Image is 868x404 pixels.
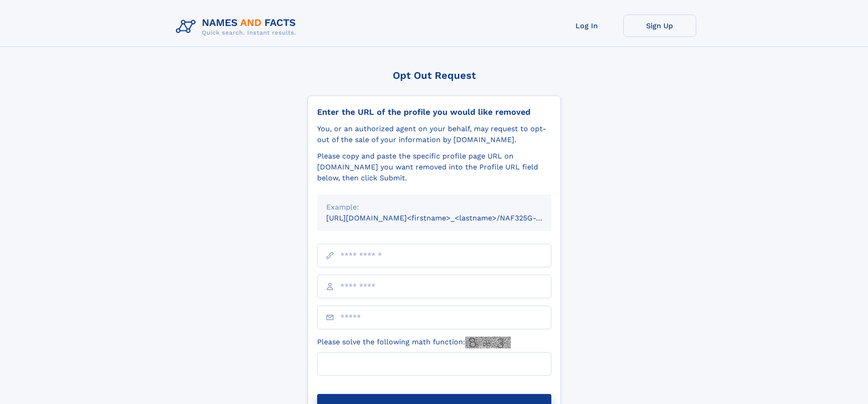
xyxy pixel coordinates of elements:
[317,107,551,117] div: Enter the URL of the profile you would like removed
[172,15,303,39] img: Logo Names and Facts
[317,123,551,145] div: You, or an authorized agent on your behalf, may request to opt-out of the sale of your informatio...
[317,337,511,348] label: Please solve the following math function:
[326,214,569,222] small: [URL][DOMAIN_NAME]<firstname>_<lastname>/NAF325G-xxxxxxxx
[308,70,561,81] div: Opt Out Request
[623,15,696,37] a: Sign Up
[317,151,551,184] div: Please copy and paste the specific profile page URL on [DOMAIN_NAME] you want removed into the Pr...
[550,15,623,37] a: Log In
[326,202,542,213] div: Example:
